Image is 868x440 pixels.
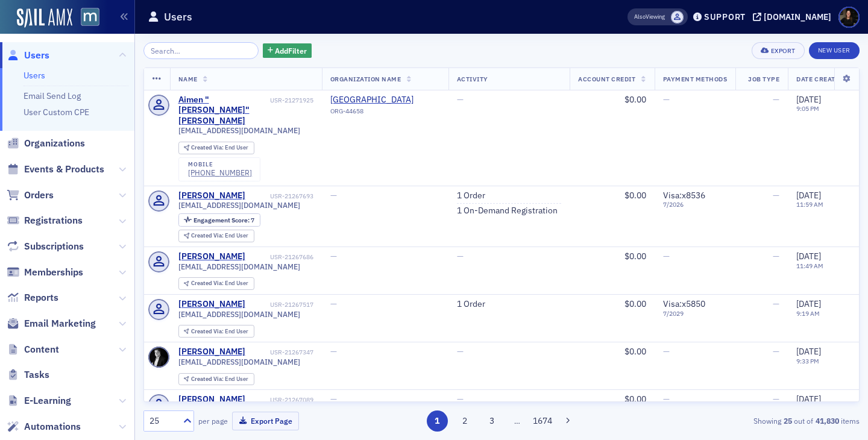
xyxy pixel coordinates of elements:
time: 11:59 AM [796,200,823,209]
a: Memberships [7,266,83,279]
span: — [330,190,337,201]
span: $0.00 [624,346,646,357]
a: New User [809,42,860,59]
span: Reports [24,291,58,304]
div: Created Via: End User [178,230,254,242]
div: Also [634,13,646,20]
span: — [457,94,464,105]
time: 9:19 AM [796,309,820,318]
span: — [773,190,779,201]
div: [DOMAIN_NAME] [764,11,831,22]
div: [PERSON_NAME] [178,190,245,201]
div: Export [771,48,796,54]
span: — [330,346,337,357]
span: Add Filter [275,45,307,56]
span: $0.00 [624,94,646,105]
span: Memberships [24,266,83,279]
div: Showing out of items [629,415,860,426]
span: [DATE] [796,394,821,404]
span: [DATE] [796,298,821,309]
span: Organizations [24,137,85,150]
span: Account Credit [578,75,635,83]
span: $0.00 [624,190,646,201]
span: — [773,394,779,404]
span: 7 / 2029 [663,310,728,318]
span: Content [24,343,59,356]
span: — [663,346,670,357]
div: 7 [193,217,254,224]
span: [DATE] [796,346,821,357]
div: End User [191,376,248,383]
span: Orders [24,189,54,202]
div: End User [191,328,248,335]
button: Export [752,42,804,59]
a: User Custom CPE [24,107,89,118]
h1: Users [164,10,192,24]
span: 7 / 2026 [663,201,728,209]
span: Created Via : [191,231,225,239]
div: USR-21271925 [270,96,313,104]
span: $0.00 [624,394,646,404]
strong: 25 [781,415,794,426]
span: — [330,298,337,309]
span: — [773,298,779,309]
span: [EMAIL_ADDRESS][DOMAIN_NAME] [178,262,300,271]
span: Justin Chase [671,11,684,24]
div: USR-21267686 [247,253,313,261]
div: End User [191,280,248,287]
span: Created Via : [191,143,225,151]
a: Tasks [7,368,49,382]
span: [EMAIL_ADDRESS][DOMAIN_NAME] [178,310,300,319]
span: Tasks [24,368,49,382]
span: — [457,346,464,357]
span: — [773,346,779,357]
div: Support [704,11,746,22]
a: 1 Order [457,299,485,310]
span: Organization Name [330,75,401,83]
div: [PERSON_NAME] [178,251,245,262]
div: [PERSON_NAME] [178,394,245,405]
a: Automations [7,420,81,433]
a: [PERSON_NAME] [178,299,245,310]
a: Aimen "[PERSON_NAME]" [PERSON_NAME] [178,95,268,127]
button: AddFilter [263,43,312,58]
a: 1 Order [457,190,485,201]
img: SailAMX [81,8,99,27]
div: ORG-44658 [330,107,440,119]
time: 9:05 PM [796,104,819,113]
span: [EMAIL_ADDRESS][DOMAIN_NAME] [178,201,300,210]
button: 1674 [532,410,553,432]
span: — [773,94,779,105]
span: Users [24,49,49,62]
button: Export Page [232,412,299,430]
button: 3 [482,410,503,432]
span: E-Learning [24,394,71,407]
span: — [330,251,337,262]
a: Content [7,343,59,356]
div: End User [191,145,248,151]
div: USR-21267347 [247,348,313,356]
button: 1 [427,410,448,432]
span: Towson University [330,95,440,105]
span: Email Marketing [24,317,96,330]
span: — [663,394,670,404]
span: Payment Methods [663,75,728,83]
span: Automations [24,420,81,433]
time: 9:33 PM [796,357,819,365]
span: [EMAIL_ADDRESS][DOMAIN_NAME] [178,357,300,366]
strong: 41,830 [813,415,841,426]
span: — [663,94,670,105]
img: SailAMX [17,8,72,28]
span: Created Via : [191,279,225,287]
span: — [773,251,779,262]
span: [DATE] [796,94,821,105]
a: [PHONE_NUMBER] [188,168,252,177]
span: Job Type [748,75,779,83]
span: Subscriptions [24,240,84,253]
span: Name [178,75,198,83]
span: Events & Products [24,163,104,176]
div: Created Via: End User [178,277,254,290]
